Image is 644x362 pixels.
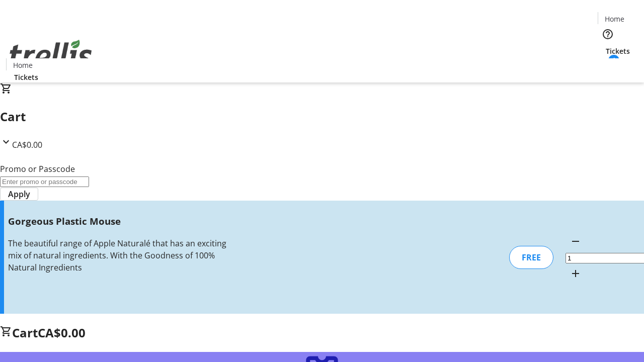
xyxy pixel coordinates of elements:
[598,24,618,44] button: Help
[6,29,96,79] img: Orient E2E Organization wkGuBbUjiW's Logo
[566,263,586,284] button: Increment by one
[598,56,618,76] button: Cart
[12,139,42,150] span: CA$0.00
[606,46,630,56] span: Tickets
[6,72,46,82] a: Tickets
[13,60,33,70] span: Home
[598,46,638,56] a: Tickets
[8,214,228,228] h3: Gorgeous Plastic Mouse
[8,188,30,200] span: Apply
[8,237,228,274] div: The beautiful range of Apple Naturalé that has an exciting mix of natural ingredients. With the G...
[509,246,553,269] div: FREE
[7,60,39,70] a: Home
[598,14,630,24] a: Home
[38,324,86,341] span: CA$0.00
[566,231,586,251] button: Decrement by one
[14,72,38,82] span: Tickets
[605,14,624,24] span: Home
